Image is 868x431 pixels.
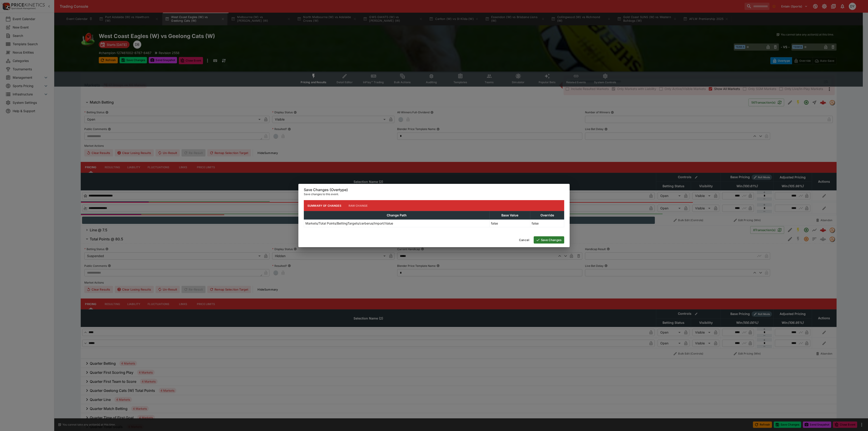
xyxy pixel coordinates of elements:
[530,211,564,220] th: Override
[304,211,490,220] th: Change Path
[304,187,564,192] h6: Save Changes (Overtype)
[490,220,530,227] td: false
[304,200,345,211] button: Summary of Changes
[530,220,564,227] td: false
[516,236,532,244] button: Cancel
[534,236,564,244] button: Save Changes
[304,192,564,197] p: Save changes to this event.
[345,200,371,211] button: Raw Change
[490,211,530,220] th: Base Value
[305,221,393,226] p: Markets/Total Points/BettingTargets/cerberus/Import/Value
